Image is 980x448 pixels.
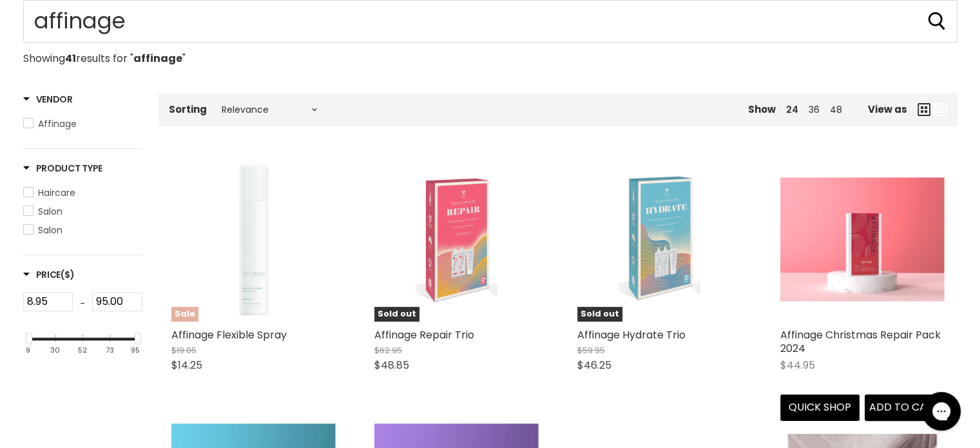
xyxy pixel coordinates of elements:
label: Sorting [169,104,207,115]
a: Affinage Christmas Repair Pack 2024 [780,327,941,356]
a: Affinage [23,117,142,131]
a: Haircare [23,186,142,200]
a: Affinage Hydrate Trio [577,327,686,342]
img: Affinage Hydrate Trio [619,157,700,322]
h3: Price($) [23,268,75,281]
span: Sold out [577,307,622,322]
strong: 41 [65,51,76,66]
span: ($) [61,268,74,281]
div: 73 [106,346,114,355]
span: View as [868,104,907,115]
a: Affinage Repair Trio [374,327,474,342]
p: Showing results for " " [23,53,957,64]
div: 30 [50,346,60,355]
span: Show [748,102,776,116]
span: $14.25 [171,358,202,373]
a: 36 [809,103,820,116]
strong: affinage [133,51,182,66]
span: Price [23,268,75,281]
a: Affinage Hydrate TrioSold out [577,157,742,322]
span: Haircare [38,186,75,199]
a: 48 [830,103,842,116]
div: 52 [78,346,87,355]
div: - [73,292,92,315]
h3: Vendor [23,93,73,106]
a: Salon [23,204,142,219]
a: 24 [786,103,798,116]
span: $62.95 [374,344,402,356]
a: Salon [23,223,142,237]
span: Sale [171,307,198,322]
div: 9 [26,346,30,355]
h3: Product Type [23,162,103,175]
span: Salon [38,224,62,237]
span: Sold out [374,307,419,322]
img: Affinage Flexible Spray [231,157,274,322]
button: Add to cart [865,394,945,420]
span: $59.95 [577,344,605,356]
span: Add to cart [869,400,939,414]
div: 95 [131,346,140,355]
a: Affinage Flexible SpraySale [171,157,336,322]
a: Affinage Repair TrioSold out [374,157,539,322]
img: Affinage Christmas Repair Pack 2024 [780,178,945,301]
input: Max Price [92,292,142,311]
iframe: Gorgias live chat messenger [916,387,967,435]
span: $44.95 [780,358,815,373]
span: $19.05 [171,344,197,356]
a: Affinage Flexible Spray [171,327,287,342]
img: Affinage Repair Trio [416,157,497,322]
span: $46.25 [577,358,611,373]
button: Search [927,11,947,32]
span: Affinage [38,117,77,130]
a: Affinage Christmas Repair Pack 2024 [780,157,945,322]
button: Quick shop [780,394,860,420]
span: Salon [38,205,62,218]
input: Min Price [23,292,73,311]
span: $48.85 [374,358,409,373]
